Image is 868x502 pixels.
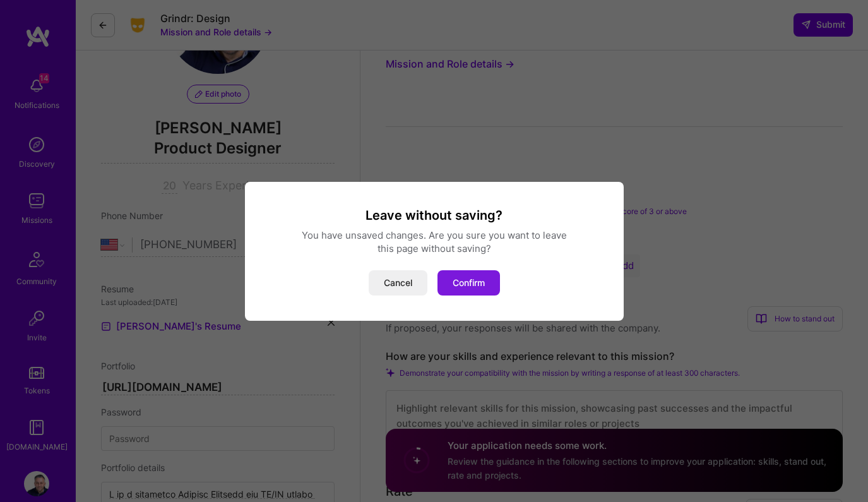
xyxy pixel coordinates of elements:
[260,207,609,224] h3: Leave without saving?
[245,182,624,321] div: modal
[260,242,609,255] div: this page without saving?
[369,270,427,296] button: Cancel
[437,270,500,296] button: Confirm
[260,229,609,242] div: You have unsaved changes. Are you sure you want to leave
